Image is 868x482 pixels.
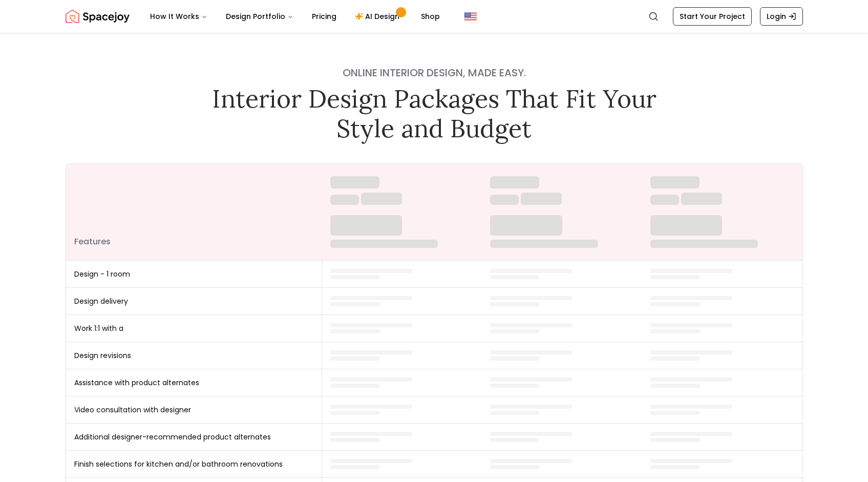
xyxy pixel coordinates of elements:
[66,342,322,369] td: Design revisions
[66,261,322,288] td: Design - 1 room
[66,6,130,27] a: Spacejoy
[66,6,130,27] img: Spacejoy Logo
[205,66,664,80] h4: Online interior design, made easy.
[304,6,345,27] a: Pricing
[66,288,322,315] td: Design delivery
[142,6,216,27] button: How It Works
[205,84,664,143] h1: Interior Design Packages That Fit Your Style and Budget
[413,6,448,27] a: Shop
[347,6,411,27] a: AI Design
[66,424,322,451] td: Additional designer-recommended product alternates
[142,6,448,27] nav: Main
[673,7,752,26] a: Start Your Project
[66,315,322,342] td: Work 1:1 with a
[760,7,803,26] a: Login
[66,396,322,424] td: Video consultation with designer
[66,164,322,261] th: Features
[218,6,302,27] button: Design Portfolio
[66,369,322,396] td: Assistance with product alternates
[66,451,322,478] td: Finish selections for kitchen and/or bathroom renovations
[464,10,477,23] img: United States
